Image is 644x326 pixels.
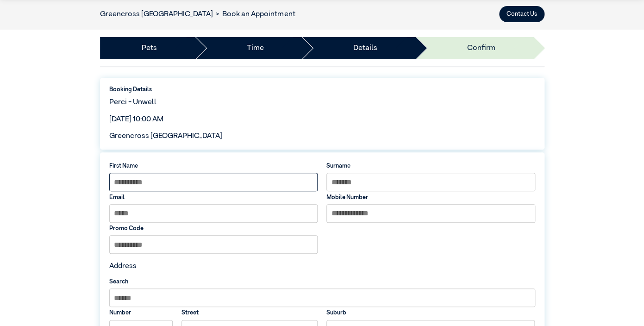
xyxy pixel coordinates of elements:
[109,288,535,307] input: Search by Suburb
[100,9,295,20] nav: breadcrumb
[181,308,318,317] label: Street
[326,193,535,202] label: Mobile Number
[109,308,173,317] label: Number
[109,85,535,94] label: Booking Details
[353,43,377,54] a: Details
[109,116,163,123] span: [DATE] 10:00 AM
[142,43,157,54] a: Pets
[109,224,318,233] label: Promo Code
[499,6,544,22] button: Contact Us
[109,277,535,286] label: Search
[326,308,535,317] label: Suburb
[326,162,535,170] label: Surname
[213,9,295,20] li: Book an Appointment
[109,262,535,271] h4: Address
[246,43,263,54] a: Time
[109,132,222,140] span: Greencross [GEOGRAPHIC_DATA]
[109,99,156,106] span: Perci - Unwell
[100,11,213,18] a: Greencross [GEOGRAPHIC_DATA]
[109,193,318,202] label: Email
[109,162,318,170] label: First Name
